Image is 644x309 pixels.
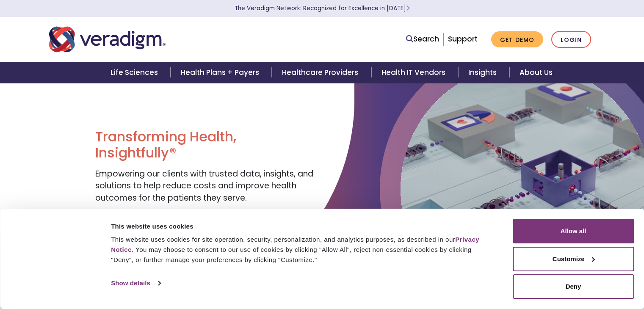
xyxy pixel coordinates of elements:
[272,62,371,83] a: Healthcare Providers
[371,62,458,83] a: Health IT Vendors
[513,247,634,271] button: Customize
[491,31,543,48] a: Get Demo
[448,34,478,44] a: Support
[111,277,160,290] a: Show details
[406,4,410,12] span: Learn More
[111,235,494,265] div: This website uses cookies for site operation, security, personalization, and analytics purposes, ...
[49,25,166,53] img: Veradigm logo
[513,219,634,243] button: Allow all
[458,62,509,83] a: Insights
[235,4,410,12] a: The Veradigm Network: Recognized for Excellence in [DATE]Learn More
[171,62,272,83] a: Health Plans + Payers
[509,62,563,83] a: About Us
[406,33,439,45] a: Search
[100,62,171,83] a: Life Sciences
[95,129,315,161] h1: Transforming Health, Insightfully®
[95,168,313,204] span: Empowering our clients with trusted data, insights, and solutions to help reduce costs and improv...
[551,31,591,48] a: Login
[513,274,634,299] button: Deny
[111,221,494,232] div: This website uses cookies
